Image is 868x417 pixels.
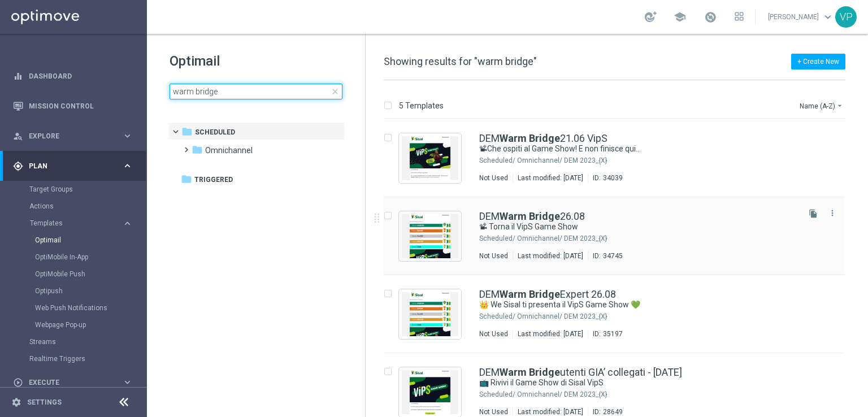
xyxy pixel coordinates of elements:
[122,377,133,388] i: keyboard_arrow_right
[479,221,797,232] div: 📽 Torna il VipS Game Show
[29,215,146,333] div: Templates
[479,329,508,338] div: Not Used
[13,71,23,81] i: equalizer
[29,163,122,170] span: Plan
[29,350,146,367] div: Realtime Triggers
[205,145,253,155] span: Omnichannel
[13,131,122,141] div: Explore
[29,333,146,350] div: Streams
[588,407,623,416] div: ID:
[35,253,118,262] a: OptiMobile In-App
[13,61,133,91] div: Dashboard
[791,54,845,69] button: + Create New
[12,378,133,387] button: play_circle_outline Execute keyboard_arrow_right
[35,249,146,266] div: OptiMobile In-App
[479,289,616,299] a: DEMWarm BridgeExpert 26.08
[479,173,508,183] div: Not Used
[29,133,122,140] span: Explore
[479,144,771,154] a: 📽Che ospiti al Game Show! E non finisce qui…
[35,299,146,316] div: Web Push Notifications
[399,101,444,111] p: 5 Templates
[479,234,515,243] div: Scheduled/
[35,266,146,283] div: OptiMobile Push
[479,156,515,165] div: Scheduled/
[13,131,23,141] i: person_search
[479,367,682,377] a: DEMWarm Bridgeutenti GIA’ collegati - [DATE]
[192,144,203,155] i: folder
[500,210,560,222] b: Warm Bridge
[827,206,838,220] button: more_vert
[122,160,133,171] i: keyboard_arrow_right
[517,312,797,321] div: Scheduled/Omnichannel/DEM 2023_{X}
[12,132,133,141] button: person_search Explore keyboard_arrow_right
[603,329,623,338] div: 35197
[588,173,623,183] div: ID:
[479,251,508,260] div: Not Used
[479,144,797,154] div: 📽Che ospiti al Game Show! E non finisce qui…
[500,132,560,144] b: Warm Bridge
[13,161,23,171] i: gps_fixed
[195,127,235,137] span: Scheduled
[29,61,133,91] a: Dashboard
[35,236,118,245] a: Optimail
[13,377,23,388] i: play_circle_outline
[170,52,342,70] h1: Optimail
[517,390,797,399] div: Scheduled/Omnichannel/DEM 2023_{X}
[822,11,834,23] span: keyboard_arrow_down
[170,84,342,99] input: Search Template
[402,214,458,258] img: 34745.jpeg
[767,8,835,25] a: [PERSON_NAME]keyboard_arrow_down
[12,162,133,171] button: gps_fixed Plan keyboard_arrow_right
[13,161,122,171] div: Plan
[798,99,845,112] button: Name (A-Z)arrow_drop_down
[331,87,340,96] span: close
[12,102,133,111] div: Mission Control
[513,329,588,338] div: Last modified: [DATE]
[29,379,122,386] span: Execute
[35,303,118,312] a: Web Push Notifications
[122,218,133,229] i: keyboard_arrow_right
[806,206,821,221] button: file_copy
[603,407,623,416] div: 28649
[479,390,515,399] div: Scheduled/
[402,136,458,180] img: 34039.jpeg
[29,354,118,363] a: Realtime Triggers
[372,119,866,197] div: Press SPACE to select this row.
[479,299,771,310] a: 👑 We Sisal ti presenta il VipS Game Show 💚
[517,156,797,165] div: Scheduled/Omnichannel/DEM 2023_{X}
[29,219,133,228] button: Templates keyboard_arrow_right
[479,299,797,310] div: 👑 We Sisal ti presenta il VipS Game Show 💚
[30,220,122,227] div: Templates
[372,275,866,353] div: Press SPACE to select this row.
[194,175,233,185] span: Triggered
[479,221,771,232] a: 📽 Torna il VipS Game Show
[479,377,797,388] div: 📺 Rivivi il Game Show di Sisal VipS
[603,173,623,183] div: 34039
[500,366,560,378] b: Warm Bridge
[588,329,623,338] div: ID:
[29,202,118,211] a: Actions
[479,377,771,388] a: 📺 Rivivi il Game Show di Sisal VipS
[27,399,62,406] a: Settings
[513,173,588,183] div: Last modified: [DATE]
[603,251,623,260] div: 34745
[835,101,844,110] i: arrow_drop_down
[372,197,866,275] div: Press SPACE to select this row.
[29,181,146,198] div: Target Groups
[12,72,133,81] button: equalizer Dashboard
[35,316,146,333] div: Webpage Pop-up
[402,292,458,336] img: 35197.jpeg
[35,286,118,296] a: Optipush
[835,6,857,28] div: VP
[35,270,118,279] a: OptiMobile Push
[181,126,193,137] i: folder
[13,377,122,388] div: Execute
[29,198,146,215] div: Actions
[479,133,607,144] a: DEMWarm Bridge21.06 VipS
[588,251,623,260] div: ID:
